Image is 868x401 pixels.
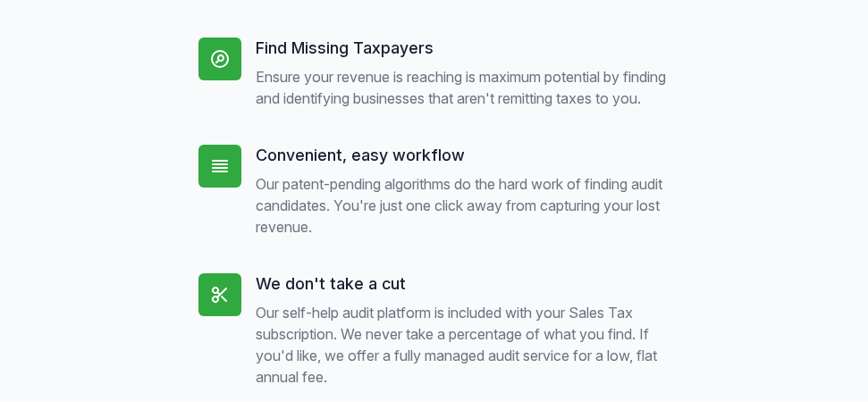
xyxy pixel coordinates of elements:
[256,66,670,109] p: Ensure your revenue is reaching is maximum potential by finding and identifying businesses that a...
[256,302,670,388] p: Our self-help audit platform is included with your Sales Tax subscription. We never take a percen...
[256,145,670,166] h5: Convenient, easy workflow
[256,38,670,59] h5: Find Missing Taxpayers
[256,173,670,238] p: Our patent-pending algorithms do the hard work of finding audit candidates. You're just one click...
[256,273,670,295] h5: We don't take a cut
